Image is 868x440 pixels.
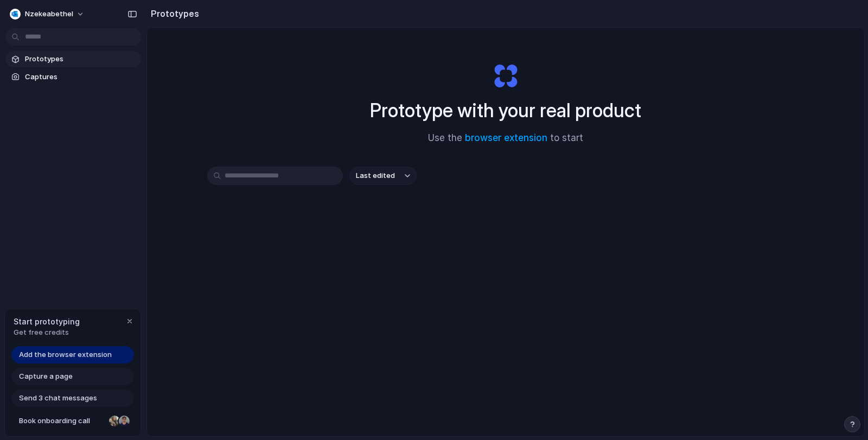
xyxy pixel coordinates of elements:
span: Book onboarding call [19,416,105,426]
a: Prototypes [5,51,141,67]
button: nzekeabethel [5,5,90,23]
span: Use the to start [428,131,583,145]
a: Add the browser extension [11,346,134,364]
h1: Prototype with your real product [370,96,641,125]
span: Add the browser extension [19,349,112,360]
span: Prototypes [25,54,137,65]
span: nzekeabethel [25,9,73,20]
a: Captures [5,69,141,85]
span: Start prototyping [14,316,80,327]
span: Capture a page [19,371,73,382]
span: Captures [25,72,137,82]
div: Christian Iacullo [118,415,131,428]
span: Send 3 chat messages [19,393,97,404]
button: Last edited [349,167,417,185]
h2: Prototypes [146,7,199,20]
a: Book onboarding call [11,412,134,430]
a: browser extension [465,132,547,143]
span: Get free credits [14,327,80,338]
div: Nicole Kubica [108,415,121,428]
span: Last edited [356,170,395,181]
